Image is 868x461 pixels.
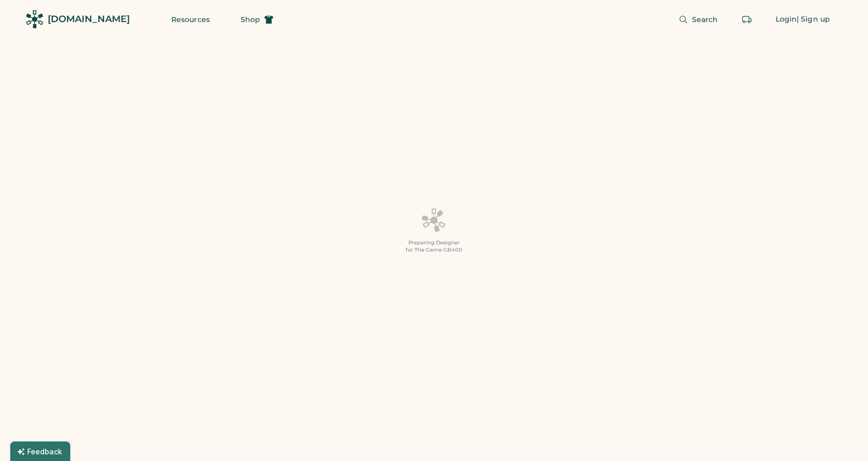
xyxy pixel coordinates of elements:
[26,10,44,28] img: Rendered Logo - Screens
[692,16,718,23] span: Search
[159,9,222,30] button: Resources
[228,9,286,30] button: Shop
[797,14,830,25] div: | Sign up
[406,239,462,254] div: Preparing Designer for The Game GB400
[776,14,797,25] div: Login
[666,9,731,30] button: Search
[422,207,446,233] img: Platens-Black-Loader-Spin-rich%20black.webp
[241,16,260,23] span: Shop
[48,13,130,26] div: [DOMAIN_NAME]
[819,415,863,459] iframe: Front Chat
[737,9,757,30] button: Retrieve an order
